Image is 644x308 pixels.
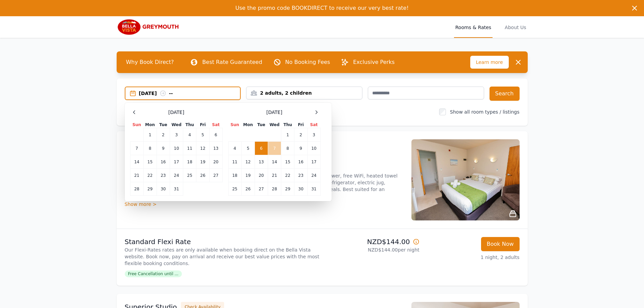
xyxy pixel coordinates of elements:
td: 23 [157,169,170,182]
th: Fri [196,122,209,128]
td: 25 [183,169,196,182]
td: 7 [130,142,143,155]
p: Exclusive Perks [353,58,395,66]
th: Thu [183,122,196,128]
td: 17 [170,155,183,169]
td: 17 [307,155,320,169]
th: Wed [170,122,183,128]
td: 27 [255,182,268,196]
td: 26 [241,182,255,196]
td: 18 [183,155,196,169]
td: 19 [196,155,209,169]
td: 3 [307,128,320,142]
td: 5 [241,142,255,155]
td: 2 [157,128,170,142]
td: 31 [170,182,183,196]
td: 22 [143,169,157,182]
td: 10 [307,142,320,155]
td: 4 [183,128,196,142]
span: Free Cancellation until ... [125,270,182,277]
div: 2 adults, 2 children [246,90,362,96]
th: Fri [294,122,307,128]
td: 1 [281,128,294,142]
td: 23 [294,169,307,182]
td: 16 [157,155,170,169]
div: [DATE] -- [139,90,240,97]
div: Show more > [125,201,403,208]
td: 8 [281,142,294,155]
td: 26 [196,169,209,182]
td: 3 [170,128,183,142]
td: 20 [209,155,222,169]
td: 18 [228,169,241,182]
td: 20 [255,169,268,182]
span: [DATE] [168,109,184,116]
th: Sat [209,122,222,128]
td: 2 [294,128,307,142]
th: Sun [130,122,143,128]
span: Why Book Direct? [121,55,180,69]
td: 15 [143,155,157,169]
img: Bella Vista Greymouth [117,19,182,35]
th: Thu [281,122,294,128]
p: 1 night, 2 adults [425,254,520,261]
td: 6 [255,142,268,155]
td: 21 [268,169,281,182]
td: 27 [209,169,222,182]
td: 29 [143,182,157,196]
td: 19 [241,169,255,182]
td: 24 [170,169,183,182]
p: NZD$144.00 [325,237,420,246]
td: 13 [209,142,222,155]
td: 9 [157,142,170,155]
td: 9 [294,142,307,155]
td: 6 [209,128,222,142]
p: NZD$144.00 per night [325,246,420,253]
span: Learn more [470,56,509,69]
th: Tue [157,122,170,128]
td: 22 [281,169,294,182]
td: 15 [281,155,294,169]
td: 28 [268,182,281,196]
a: About Us [503,16,527,38]
label: Show all room types / listings [450,109,519,115]
p: Standard Flexi Rate [125,237,319,246]
td: 10 [170,142,183,155]
td: 30 [294,182,307,196]
p: No Booking Fees [285,58,330,66]
td: 12 [241,155,255,169]
th: Tue [255,122,268,128]
td: 8 [143,142,157,155]
td: 12 [196,142,209,155]
p: Best Rate Guaranteed [202,58,262,66]
button: Search [490,87,520,101]
p: Our Flexi-Rates rates are only available when booking direct on the Bella Vista website. Book now... [125,246,319,267]
td: 25 [228,182,241,196]
td: 11 [228,155,241,169]
td: 7 [268,142,281,155]
span: Use the promo code BOOKDIRECT to receive our very best rate! [235,5,409,11]
td: 5 [196,128,209,142]
td: 11 [183,142,196,155]
th: Wed [268,122,281,128]
td: 14 [268,155,281,169]
a: Rooms & Rates [454,16,493,38]
th: Sun [228,122,241,128]
td: 31 [307,182,320,196]
th: Sat [307,122,320,128]
th: Mon [241,122,255,128]
td: 1 [143,128,157,142]
th: Mon [143,122,157,128]
button: Book Now [481,237,520,251]
td: 29 [281,182,294,196]
td: 16 [294,155,307,169]
td: 21 [130,169,143,182]
td: 4 [228,142,241,155]
td: 13 [255,155,268,169]
td: 30 [157,182,170,196]
span: [DATE] [266,109,282,116]
td: 28 [130,182,143,196]
td: 24 [307,169,320,182]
